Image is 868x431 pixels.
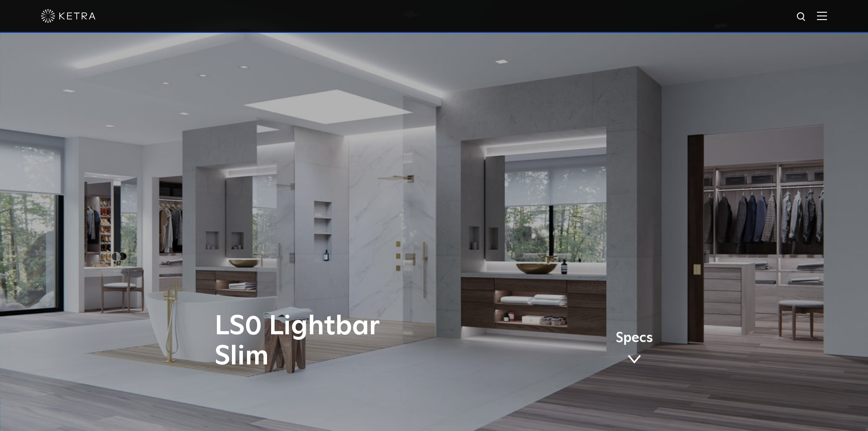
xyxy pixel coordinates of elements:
img: ketra-logo-2019-white [41,9,96,23]
span: Specs [616,332,653,345]
a: Specs [616,332,653,367]
h1: LS0 Lightbar Slim [215,312,472,372]
img: Hamburger%20Nav.svg [817,11,827,20]
img: search icon [796,11,807,23]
